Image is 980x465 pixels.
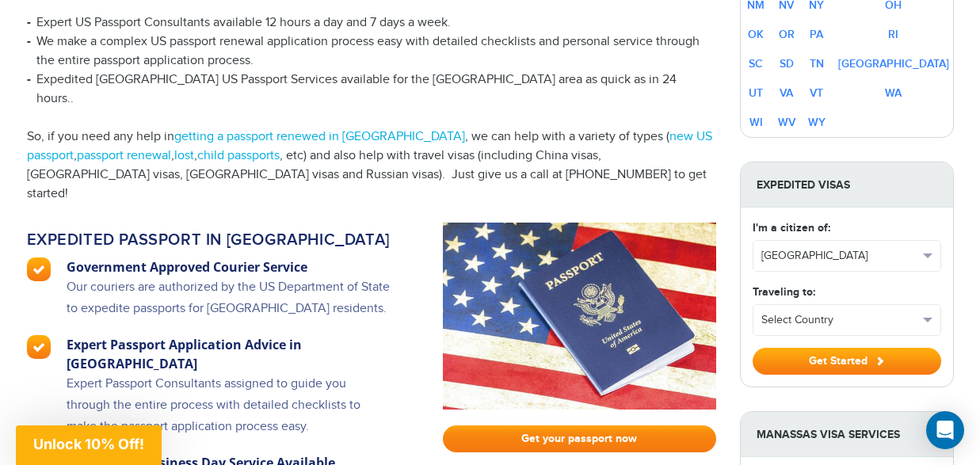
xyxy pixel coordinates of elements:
button: Get Started [753,348,941,375]
li: Expert US Passport Consultants available 12 hours a day and 7 days a week. [27,13,716,32]
a: RI [888,28,898,41]
a: SC [749,57,763,71]
li: We make a complex US passport renewal application process easy with detailed checklists and perso... [27,32,716,71]
a: getting a passport renewed in [GEOGRAPHIC_DATA] [174,129,465,144]
p: Our couriers are authorized by the US Department of State to expedite passports for [GEOGRAPHIC_D... [67,276,392,335]
a: child passports [197,148,280,163]
a: new US passport [27,129,712,163]
a: lost [174,148,194,163]
a: TN [810,57,824,71]
div: Unlock 10% Off! [16,425,162,465]
button: [GEOGRAPHIC_DATA] [753,241,940,271]
strong: Manassas Visa Services [741,412,953,457]
a: [GEOGRAPHIC_DATA] [838,57,949,71]
li: Expedited [GEOGRAPHIC_DATA] US Passport Services available for the [GEOGRAPHIC_DATA] area as quic... [27,71,716,109]
button: Select Country [753,305,940,335]
a: OR [779,28,795,41]
span: [GEOGRAPHIC_DATA] [761,248,918,264]
a: WA [885,86,902,100]
a: VT [810,86,823,100]
a: WV [778,116,795,129]
a: SD [780,57,794,71]
a: WY [808,116,826,129]
h3: Expert Passport Application Advice in [GEOGRAPHIC_DATA] [67,335,392,373]
span: Select Country [761,312,918,328]
strong: Expedited Visas [741,162,953,208]
a: Get your passport now [443,425,716,452]
a: UT [749,86,763,100]
div: Open Intercom Messenger [926,411,964,449]
h2: Expedited passport in [GEOGRAPHIC_DATA] [27,231,392,250]
h3: Government Approved Courier Service [67,257,392,276]
p: So, if you need any help in , we can help with a variety of types ( , , , , etc) and also help wi... [27,128,716,204]
label: I'm a citizen of: [753,219,830,236]
a: passport renewal [77,148,171,163]
a: PA [810,28,823,41]
img: passport-fast [443,223,716,410]
a: VA [780,86,793,100]
p: Expert Passport Consultants assigned to guide you through the entire process with detailed checkl... [67,373,392,453]
a: WI [749,116,763,129]
a: OK [748,28,764,41]
label: Traveling to: [753,284,815,300]
span: Unlock 10% Off! [33,436,144,452]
